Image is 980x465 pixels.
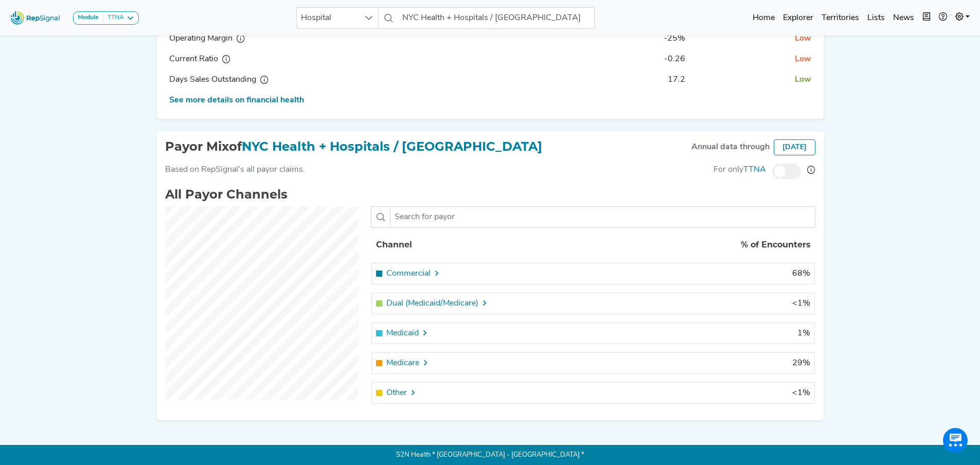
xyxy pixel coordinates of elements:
[918,8,935,28] button: Intel Book
[398,7,595,29] input: Search a hospital
[779,8,817,28] a: Explorer
[664,55,685,63] span: -0.26
[159,187,822,202] h2: All Payor Channels
[792,389,810,397] span: <1%
[386,297,478,310] span: Dual (Medicaid/Medicare)
[863,8,889,28] a: Lists
[169,32,272,45] div: Operating Margin
[817,8,863,28] a: Territories
[743,164,766,187] span: TTNA
[386,327,419,339] span: Medicaid
[749,8,779,28] a: Home
[795,55,811,63] span: Low
[376,387,543,399] div: Other
[165,139,542,155] h2: Payor Mix
[797,329,810,337] span: 1%
[792,299,810,308] span: <1%
[169,53,272,65] div: Current Ratio
[386,357,419,369] span: Medicare
[691,141,770,153] div: Annual data through
[386,267,431,280] span: Commercial
[795,76,811,84] span: Low
[376,267,543,280] div: Commercial
[714,164,743,187] span: For only
[386,387,407,399] span: Other
[795,34,811,43] span: Low
[78,14,99,21] strong: Module
[165,164,305,179] div: Based on RepSignal's all payor claims.
[297,8,359,28] span: Hospital
[889,8,918,28] a: News
[668,76,685,84] span: 17.2
[664,34,685,43] span: -25%
[242,139,542,154] span: NYC Health + Hospitals / [GEOGRAPHIC_DATA]
[390,206,815,228] input: Search for payor
[376,297,543,310] div: Dual (Medicaid/Medicare)
[792,270,810,278] span: 68%
[73,11,139,25] button: ModuleTTNA
[229,139,242,154] span: of
[165,90,515,111] td: See more details on financial health
[774,139,815,155] div: [DATE]
[371,228,546,262] th: Channel
[169,74,272,86] div: Days Sales Outstanding
[103,14,124,22] div: TTNA
[376,327,543,339] div: Medicaid
[376,357,543,369] div: Medicare
[792,359,810,367] span: 29%
[741,240,810,249] span: % of Encounters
